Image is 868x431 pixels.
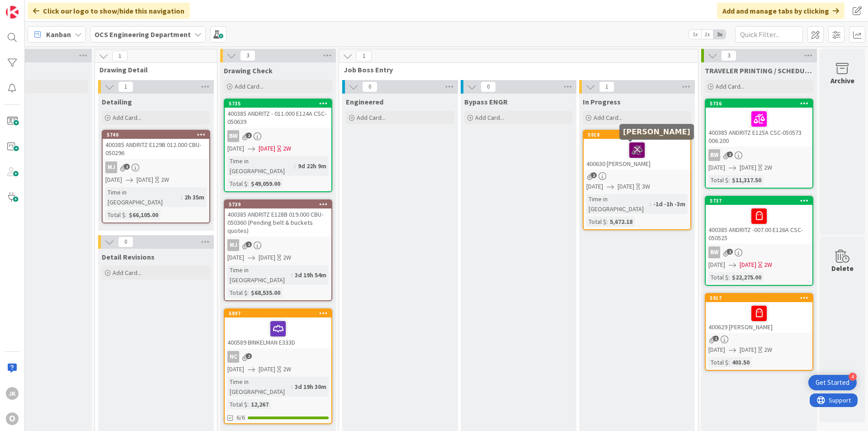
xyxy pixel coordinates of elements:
[710,100,812,107] div: 5736
[344,65,687,74] span: Job Boss Entry
[227,365,244,374] span: [DATE]
[356,51,372,62] span: 1
[249,288,283,298] div: $68,535.00
[730,175,764,185] div: $11,317.50
[227,265,291,285] div: Time in [GEOGRAPHIC_DATA]
[229,201,331,208] div: 5739
[764,260,772,270] div: 2W
[113,269,142,277] span: Add Card...
[708,246,720,258] div: BW
[475,114,504,122] span: Add Card...
[701,30,713,39] span: 2x
[727,249,733,255] span: 2
[706,99,812,108] div: 5736
[105,175,122,185] span: [DATE]
[730,357,752,367] div: 403.50
[706,149,812,161] div: BW
[94,30,191,39] b: OCS Engineering Department
[591,172,597,178] span: 2
[125,210,127,220] span: :
[357,114,386,122] span: Add Card...
[651,199,688,209] div: -1d -1h -3m
[296,161,329,171] div: 9d 22h 9m
[717,3,844,19] div: Add and manage tabs by clicking
[225,208,331,237] div: 400385 ANDRITZ E128B 019.000 CBU- 050360 (Pending belt & buckets quotes)
[229,310,331,317] div: 5897
[225,108,331,128] div: 400385 ANDRITZ - 011.000 E124A CSC- 050639
[708,175,728,185] div: Total $
[102,97,132,106] span: Detailing
[710,198,812,204] div: 5737
[689,30,701,39] span: 1x
[708,260,725,270] span: [DATE]
[229,100,331,107] div: 5735
[710,295,812,301] div: 5917
[713,336,719,341] span: 1
[124,164,130,170] span: 2
[362,81,377,92] span: 0
[705,196,813,286] a: 5737400385 ANDRITZ -007.00 E126A CSC-050525BW[DATE][DATE]2WTotal $:$22,275.00
[227,144,244,153] span: [DATE]
[225,200,331,237] div: 5739400385 ANDRITZ E128B 019.000 CBU- 050360 (Pending belt & buckets quotes)
[708,272,728,282] div: Total $
[705,99,813,189] a: 5736400385 ANDRITZ E125A CSC-050573 006.200BW[DATE][DATE]2WTotal $:$11,317.50
[706,246,812,258] div: BW
[118,81,133,92] span: 1
[102,130,210,223] a: 5740400385 ANDRITZ E129B 012.000 CBU- 050296MJ[DATE][DATE]2WTime in [GEOGRAPHIC_DATA]:2h 35mTotal...
[708,163,725,172] span: [DATE]
[735,26,803,43] input: Quick Filter...
[182,192,207,202] div: 2h 35m
[706,108,812,147] div: 400385 ANDRITZ E125A CSC-050573 006.200
[291,382,292,392] span: :
[706,294,812,302] div: 5917
[227,156,294,176] div: Time in [GEOGRAPHIC_DATA]
[346,97,383,106] span: Engineered
[292,270,329,280] div: 3d 19h 54m
[292,382,329,392] div: 3d 19h 30m
[728,357,730,367] span: :
[46,29,71,40] span: Kanban
[127,210,160,220] div: $66,105.00
[728,272,730,282] span: :
[830,75,854,86] div: Archive
[706,197,812,244] div: 5737400385 ANDRITZ -007.00 E126A CSC-050525
[227,130,239,142] div: BW
[227,288,247,298] div: Total $
[584,139,690,170] div: 400630 [PERSON_NAME]
[103,139,209,159] div: 400385 ANDRITZ E129B 012.000 CBU- 050296
[740,260,756,270] span: [DATE]
[224,308,332,424] a: 5897400589 BINKELMAN E333DNC[DATE][DATE]2WTime in [GEOGRAPHIC_DATA]:3d 19h 30mTotal $:12,2676/6
[705,66,813,75] span: TRAVELER PRINTING / SCHEDULING
[740,345,756,355] span: [DATE]
[650,199,651,209] span: :
[181,192,182,202] span: :
[227,239,239,251] div: MJ
[112,51,127,62] span: 1
[113,114,142,122] span: Add Card...
[105,161,117,173] div: MJ
[721,50,736,61] span: 3
[224,66,273,75] span: Drawing Check
[246,242,252,247] span: 2
[849,373,857,381] div: 4
[227,377,291,397] div: Time in [GEOGRAPHIC_DATA]
[599,81,614,92] span: 1
[225,351,331,363] div: NC
[103,131,209,139] div: 5740
[584,131,690,170] div: 5918400630 [PERSON_NAME]
[583,97,621,106] span: In Progress
[706,302,812,333] div: 400629 [PERSON_NAME]
[816,378,849,387] div: Get Started
[584,131,690,139] div: 5918
[247,399,249,409] span: :
[291,270,292,280] span: :
[808,375,857,390] div: Open Get Started checklist, remaining modules: 4
[283,253,291,262] div: 2W
[708,345,725,355] span: [DATE]
[19,1,41,12] span: Support
[706,197,812,205] div: 5737
[246,353,252,359] span: 2
[247,179,249,189] span: :
[225,309,331,317] div: 5897
[247,288,249,298] span: :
